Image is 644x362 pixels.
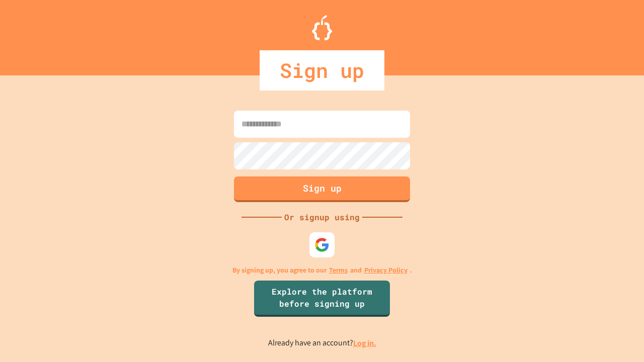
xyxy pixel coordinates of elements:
[353,338,376,348] a: Log in.
[314,237,330,252] img: google-icon.svg
[234,176,410,202] button: Sign up
[254,281,390,317] a: Explore the platform before signing up
[282,211,362,223] div: Or signup using
[364,265,408,276] a: Privacy Policy
[232,265,412,276] p: By signing up, you agree to our and .
[268,337,376,349] p: Already have an account?
[312,15,332,40] img: Logo.svg
[260,50,384,90] div: Sign up
[329,265,348,276] a: Terms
